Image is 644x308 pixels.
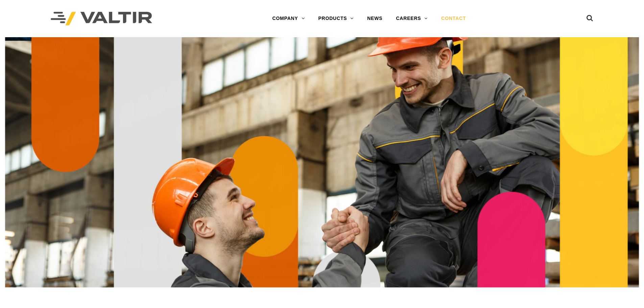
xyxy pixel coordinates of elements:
a: NEWS [360,12,389,25]
a: CONTACT [434,12,473,25]
a: PRODUCTS [311,12,360,25]
img: Contact_1 [5,37,639,287]
a: CAREERS [389,12,434,25]
img: Valtir [51,12,152,26]
a: COMPANY [265,12,311,25]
